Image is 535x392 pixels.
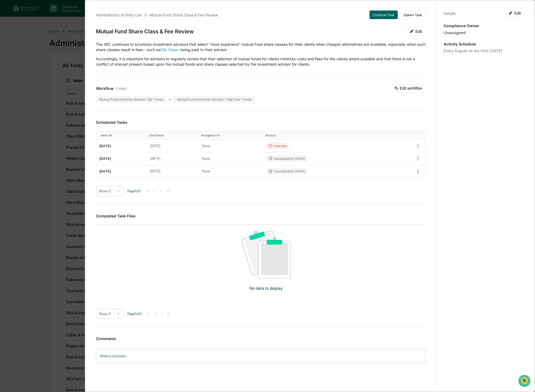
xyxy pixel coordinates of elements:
a: 12b-1 fees [160,48,178,52]
button: Continue Task [370,10,398,19]
button: Spawn Task [400,10,426,19]
span: [DATE] [18,73,29,78]
span: [DATE] [48,88,59,92]
td: None [199,140,263,152]
div: 🖐️ [5,111,10,115]
input: Clear [14,25,89,30]
div: Mutual Fund Selection Review: "High Fee" Funds [174,96,255,103]
button: < [152,189,157,193]
div: Scheduled for [DATE] [266,155,307,162]
a: 🗄️Attestations [37,108,69,118]
div: Scheduled for [DATE] [266,168,307,175]
button: > [159,311,164,316]
img: 1746055101610-c473b297-6a78-478c-a979-82029cc54cd1 [11,88,15,93]
button: >| [164,189,171,193]
span: 2 steps [116,86,127,90]
div: We're available if you need us! [24,47,74,51]
button: Start new chat [92,43,98,50]
button: < [153,311,158,316]
div: Details [444,11,455,16]
div: Toggle SortBy [101,133,145,137]
div: Mutual Fund Selection Review: 12b-1 Fees [96,96,166,103]
span: [PERSON_NAME] [17,88,44,92]
h3: Comments [96,336,426,341]
span: Pylon [54,134,65,138]
div: Overdue [266,143,289,149]
div: Administrator Activity List [96,13,141,17]
button: |< [145,189,151,193]
button: |< [146,311,152,316]
td: [DATE] [147,140,199,152]
iframe: Open customer support [518,374,532,389]
img: No data [241,231,291,279]
p: No data to display [250,286,283,291]
button: Edit [505,9,524,17]
div: Unassigned [444,30,524,35]
td: None [199,165,263,178]
span: • [45,88,47,92]
img: Jack Rasmussen [5,83,14,91]
p: Compliance Owner [444,23,524,28]
td: [DATE] [147,152,199,165]
p: The SEC continues to scrutinize investment advisors that select "more expensive" mutual fund shar... [96,42,426,52]
button: Edit workflow [391,84,426,92]
button: Edit [406,28,426,35]
a: 🔎Data Lookup [3,118,36,128]
h3: Completed Task Files [96,214,426,218]
button: > [158,189,164,193]
span: Page 1 of 1 [127,189,141,193]
div: Toggle SortBy [201,133,261,137]
h3: Scheduled Tasks [96,120,426,125]
a: Powered byPylon [38,133,65,138]
p: Accordingly, it is important for advisors to regularly review that their selection of mutual fund... [96,56,426,67]
span: Data Lookup [11,121,34,126]
div: Every August on the third [DATE] [444,48,524,53]
img: 1746055101610-c473b297-6a78-478c-a979-82029cc54cd1 [5,41,15,51]
div: Start new chat [24,41,88,47]
p: Activity Schedule [444,42,524,46]
a: 🖐️Preclearance [3,108,37,118]
img: 8933085812038_c878075ebb4cc5468115_72.jpg [11,41,21,51]
span: Page 1 of 0 [127,312,142,316]
span: Preclearance [11,110,35,116]
div: Toggle SortBy [149,133,197,137]
td: None [199,152,263,165]
td: [DATE] [147,165,199,178]
td: [DATE] [96,152,147,165]
div: 🔎 [5,121,10,125]
button: >| [165,311,171,316]
div: Mutual Fund Share Class & Fee Review [150,13,218,17]
p: How can we help? [5,12,98,20]
td: [DATE] [96,140,147,152]
div: Mutual Fund Share Class & Fee Review [96,28,194,35]
td: [DATE] [96,165,147,178]
button: See all [84,59,98,65]
div: Toggle SortBy [265,133,385,137]
div: 🗄️ [39,111,43,115]
span: Attestations [44,110,67,116]
div: Past conversations [5,60,36,64]
span: Workflow [96,86,114,91]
